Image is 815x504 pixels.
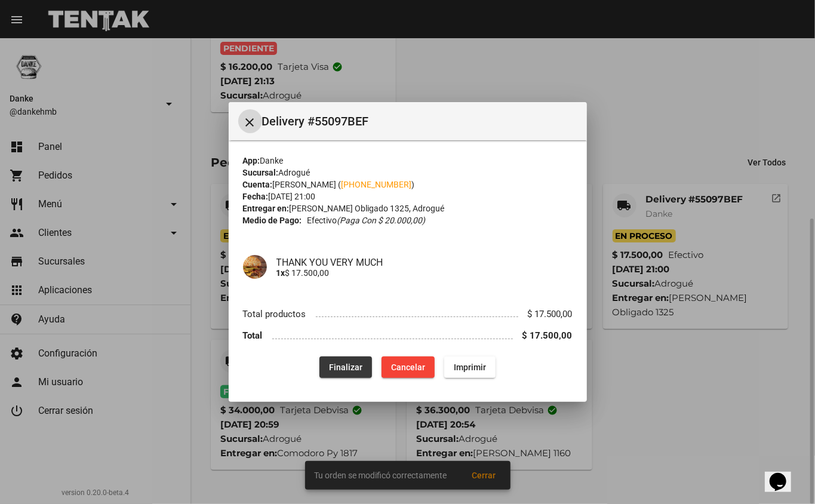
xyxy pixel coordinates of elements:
[243,303,573,325] li: Total productos $ 17.500,00
[243,179,573,190] div: [PERSON_NAME] ( )
[444,357,496,378] button: Imprimir
[243,180,273,189] strong: Cuenta:
[319,357,372,378] button: Finalizar
[342,180,412,189] a: [PHONE_NUMBER]
[243,192,269,201] strong: Fecha:
[276,268,285,278] b: 1x
[337,216,425,225] i: (Paga con $ 20.000,00)
[276,257,573,268] h4: THANK YOU VERY MUCH
[329,362,362,372] span: Finalizar
[243,155,573,167] div: Danke
[238,109,262,133] button: Cerrar
[262,112,577,131] span: Delivery #55097BEF
[243,255,267,279] img: 60f4cbaf-b0e4-4933-a206-3fb71a262f74.png
[243,168,279,177] strong: Sucursal:
[276,268,573,278] p: $ 17.500,00
[765,456,803,492] iframe: chat widget
[243,214,302,226] strong: Medio de Pago:
[243,167,573,179] div: Adrogué
[243,156,260,165] strong: App:
[243,115,257,130] mat-icon: Cerrar
[307,214,425,226] span: Efectivo
[243,190,573,202] div: [DATE] 21:00
[454,362,486,372] span: Imprimir
[243,204,290,213] strong: Entregar en:
[391,362,425,372] span: Cancelar
[243,202,573,214] div: [PERSON_NAME] Obligado 1325, Adrogué
[382,357,435,378] button: Cancelar
[243,325,573,347] li: Total $ 17.500,00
